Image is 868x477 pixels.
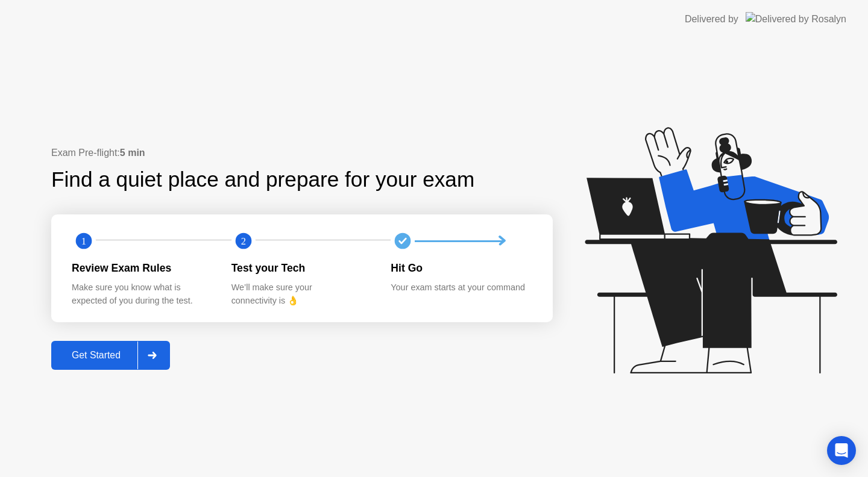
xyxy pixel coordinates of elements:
div: Open Intercom Messenger [827,436,856,465]
div: Test your Tech [231,260,372,276]
div: Delivered by [685,12,738,26]
div: Review Exam Rules [72,260,212,276]
div: Make sure you know what is expected of you during the test. [72,281,212,307]
div: Get Started [55,350,137,361]
div: Exam Pre-flight: [51,146,553,160]
div: Find a quiet place and prepare for your exam [51,164,476,196]
div: We’ll make sure your connectivity is 👌 [231,281,372,307]
button: Get Started [51,341,170,370]
div: Hit Go [391,260,531,276]
text: 1 [81,235,86,247]
text: 2 [241,235,246,247]
div: Your exam starts at your command [391,281,531,295]
img: Delivered by Rosalyn [746,12,846,26]
b: 5 min [120,148,145,158]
